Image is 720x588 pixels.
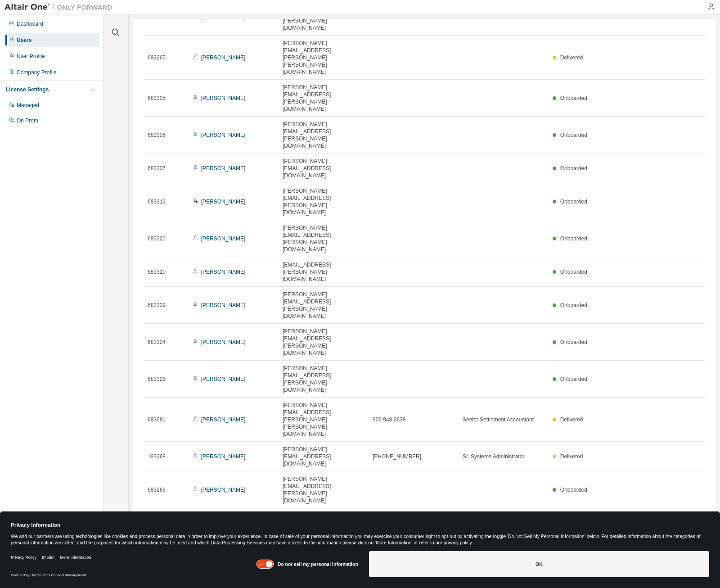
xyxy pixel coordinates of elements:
span: Onboarded [560,235,587,242]
span: Onboarded [560,269,587,275]
span: [PHONE_NUMBER] [373,453,421,460]
span: [PERSON_NAME][EMAIL_ADDRESS][DOMAIN_NAME] [283,158,364,179]
a: [PERSON_NAME] [201,132,246,138]
a: [PERSON_NAME] [201,54,246,61]
span: 683306 [148,131,166,139]
div: Dashboard [17,20,43,27]
span: [PERSON_NAME][EMAIL_ADDRESS][PERSON_NAME][DOMAIN_NAME] [283,121,364,149]
span: [PERSON_NAME][EMAIL_ADDRESS][PERSON_NAME][DOMAIN_NAME] [283,224,364,253]
span: [PERSON_NAME][EMAIL_ADDRESS][PERSON_NAME][DOMAIN_NAME] [283,291,364,320]
span: [PERSON_NAME][EMAIL_ADDRESS][PERSON_NAME][DOMAIN_NAME] [283,84,364,113]
span: Onboarded [560,487,587,493]
div: Users [17,36,31,44]
span: 909.948.2638 [373,416,405,423]
a: [PERSON_NAME] [201,453,246,460]
a: [PERSON_NAME] [201,487,246,493]
div: Company Profile [17,69,57,76]
span: 683681 [148,416,166,423]
a: [PERSON_NAME] [201,235,246,242]
span: Onboarded [560,165,587,172]
span: [PERSON_NAME][EMAIL_ADDRESS][PERSON_NAME][DOMAIN_NAME] [283,187,364,216]
span: [PERSON_NAME][EMAIL_ADDRESS][PERSON_NAME][PERSON_NAME][DOMAIN_NAME] [283,40,364,76]
a: [PERSON_NAME] [201,199,246,205]
span: 683307 [148,165,166,172]
span: [PERSON_NAME][EMAIL_ADDRESS][PERSON_NAME][DOMAIN_NAME] [283,365,364,394]
span: [EMAIL_ADDRESS][PERSON_NAME][DOMAIN_NAME] [283,261,364,283]
div: On Prem [17,117,38,124]
span: Delivered [560,416,583,423]
span: Senior Settlement Accountant [463,416,534,423]
a: [PERSON_NAME] [201,302,246,308]
span: Onboarded [560,339,587,345]
span: Delivered [560,54,583,61]
span: [PERSON_NAME][EMAIL_ADDRESS][DOMAIN_NAME] [283,446,364,467]
a: [PERSON_NAME] [201,165,246,172]
a: [PERSON_NAME] [201,339,246,345]
span: Onboarded [560,199,587,205]
span: Sr. Systems Administrator [463,453,524,460]
a: [PERSON_NAME] [201,416,246,423]
a: [PERSON_NAME] [201,376,246,382]
span: Onboarded [560,132,587,138]
span: 683324 [148,339,166,346]
span: 683329 [148,302,166,309]
span: 683305 [148,95,166,102]
span: [PERSON_NAME][EMAIL_ADDRESS][PERSON_NAME][DOMAIN_NAME] [283,328,364,357]
span: 683313 [148,198,166,205]
span: [PERSON_NAME][EMAIL_ADDRESS][PERSON_NAME][PERSON_NAME][DOMAIN_NAME] [283,402,364,438]
a: [PERSON_NAME] [201,269,246,275]
a: [PERSON_NAME] [201,95,246,101]
span: Onboarded [560,376,587,382]
div: User Profile [17,53,45,60]
span: Delivered [560,453,583,460]
span: [PERSON_NAME][EMAIL_ADDRESS][PERSON_NAME][DOMAIN_NAME] [283,475,364,504]
span: 683310 [148,268,166,276]
div: License Settings [6,86,49,93]
span: 683320 [148,235,166,242]
span: 683266 [148,486,166,493]
span: Onboarded [560,302,587,308]
div: Managed [17,102,39,109]
span: Onboarded [560,95,587,101]
span: 193268 [148,453,166,460]
span: 683265 [148,54,166,61]
span: 683326 [148,375,166,383]
img: Altair One [4,3,117,12]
